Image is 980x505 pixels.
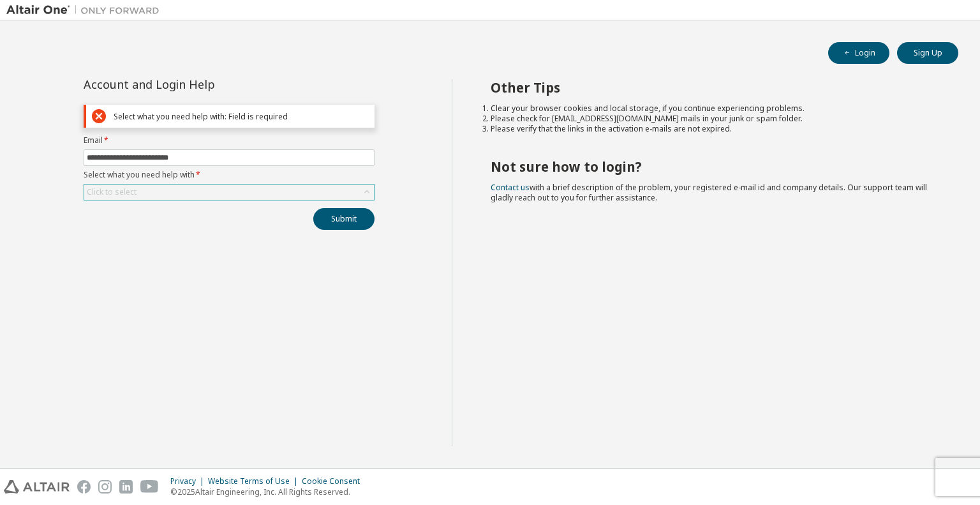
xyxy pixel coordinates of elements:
[491,158,936,175] h2: Not sure how to login?
[828,42,889,64] button: Login
[302,476,367,486] div: Cookie Consent
[208,476,302,486] div: Website Terms of Use
[119,480,133,494] img: linkedin.svg
[84,170,375,180] label: Select what you need help with
[491,182,530,193] a: Contact us
[77,480,91,494] img: facebook.svg
[140,480,159,494] img: youtube.svg
[84,185,374,200] div: Click to select
[84,135,375,146] label: Email
[84,79,316,89] div: Account and Login Help
[491,79,936,96] h2: Other Tips
[4,480,70,494] img: altair_logo.svg
[114,112,369,121] div: Select what you need help with: Field is required
[6,4,166,17] img: Altair One
[170,486,367,497] p: © 2025 Altair Engineering, Inc. All Rights Reserved.
[491,124,936,134] li: Please verify that the links in the activation e-mails are not expired.
[87,187,137,197] div: Click to select
[491,114,936,124] li: Please check for [EMAIL_ADDRESS][DOMAIN_NAME] mails in your junk or spam folder.
[170,476,208,486] div: Privacy
[491,103,936,114] li: Clear your browser cookies and local storage, if you continue experiencing problems.
[897,42,958,64] button: Sign Up
[313,208,375,230] button: Submit
[98,480,112,494] img: instagram.svg
[491,182,927,203] span: with a brief description of the problem, your registered e-mail id and company details. Our suppo...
